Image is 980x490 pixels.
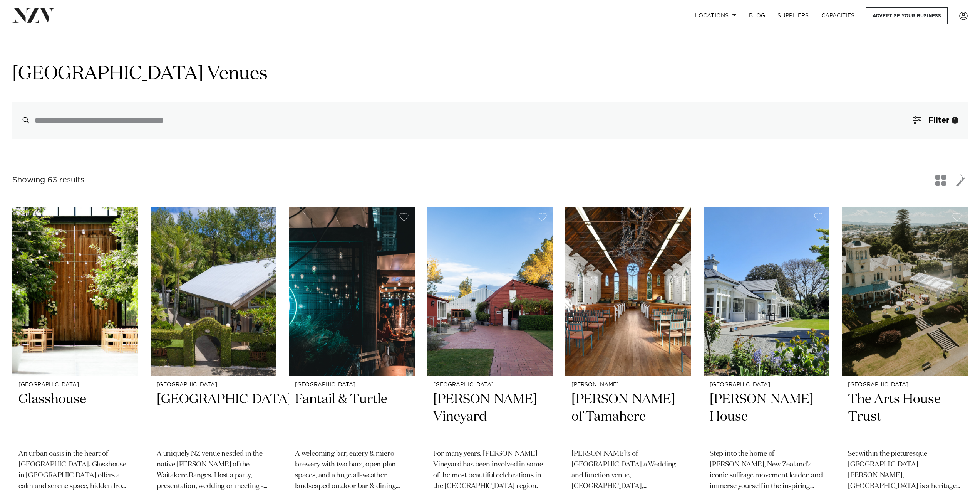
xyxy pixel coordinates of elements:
[710,382,823,388] small: [GEOGRAPHIC_DATA]
[815,7,861,24] a: Capacities
[866,7,948,24] a: Advertise your business
[12,174,84,186] div: Showing 63 results
[157,391,270,443] h2: [GEOGRAPHIC_DATA]
[433,382,547,388] small: [GEOGRAPHIC_DATA]
[904,102,968,139] button: Filter1
[12,62,968,86] h1: [GEOGRAPHIC_DATA] Venues
[689,7,743,24] a: Locations
[771,7,815,24] a: SUPPLIERS
[952,117,958,124] div: 1
[848,391,962,443] h2: The Arts House Trust
[157,382,270,388] small: [GEOGRAPHIC_DATA]
[928,116,949,124] span: Filter
[18,382,132,388] small: [GEOGRAPHIC_DATA]
[571,382,685,388] small: [PERSON_NAME]
[848,382,962,388] small: [GEOGRAPHIC_DATA]
[743,7,771,24] a: BLOG
[295,391,409,443] h2: Fantail & Turtle
[12,8,54,22] img: nzv-logo.png
[18,391,132,443] h2: Glasshouse
[295,382,409,388] small: [GEOGRAPHIC_DATA]
[433,391,547,443] h2: [PERSON_NAME] Vineyard
[571,391,685,443] h2: [PERSON_NAME] of Tamahere
[710,391,823,443] h2: [PERSON_NAME] House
